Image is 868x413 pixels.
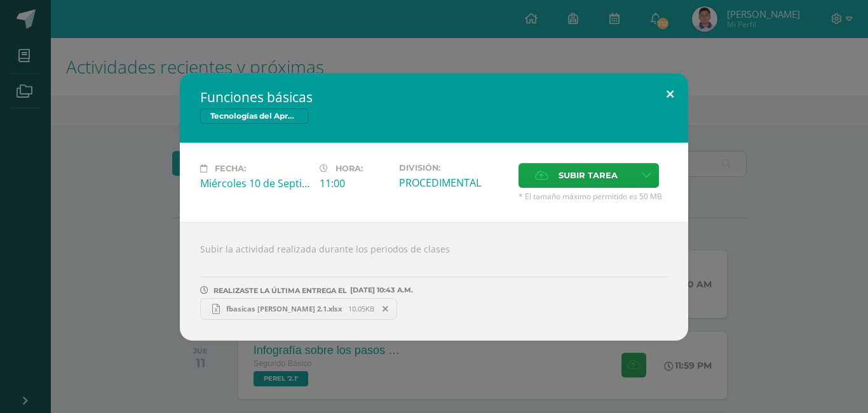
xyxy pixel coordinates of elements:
span: * El tamaño máximo permitido es 50 MB [519,191,668,202]
span: REALIZASTE LA ÚLTIMA ENTREGA EL [214,286,347,295]
span: 10.05KB [348,304,374,313]
span: Remover entrega [375,302,397,316]
button: Close (Esc) [652,73,688,116]
a: fbasicas [PERSON_NAME] 2.1.xlsx 10.05KB [200,298,397,320]
span: Hora: [336,164,363,173]
div: 11:00 [320,176,389,190]
span: [DATE] 10:43 A.M. [347,290,413,291]
div: Miércoles 10 de Septiembre [200,176,309,190]
label: División: [399,163,508,173]
div: PROCEDIMENTAL [399,176,508,190]
div: Subir la actividad realizada durante los periodos de clases [180,222,688,341]
span: Fecha: [215,164,246,173]
span: Tecnologías del Aprendizaje y la Comunicación [200,108,308,124]
span: Subir tarea [559,164,618,187]
h2: Funciones básicas [200,88,668,106]
span: fbasicas [PERSON_NAME] 2.1.xlsx [220,304,348,313]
